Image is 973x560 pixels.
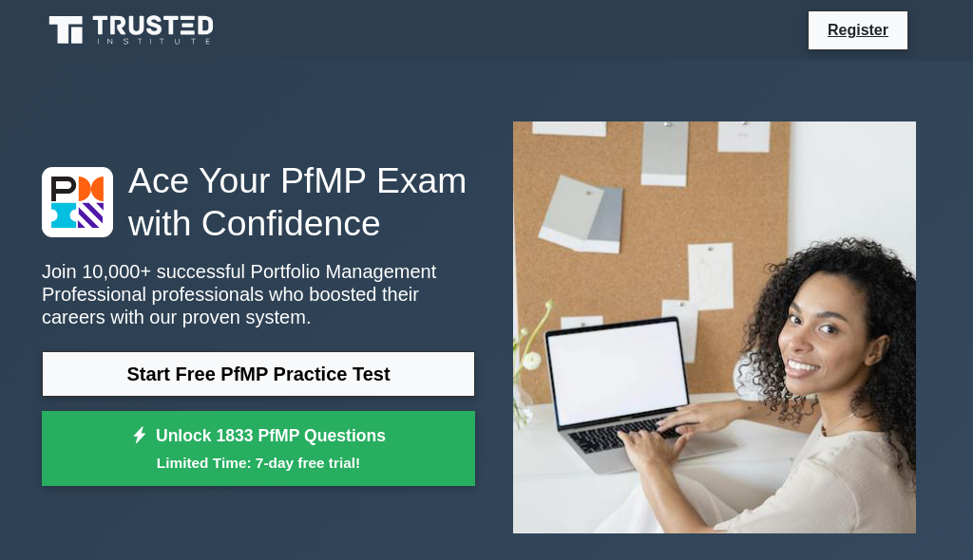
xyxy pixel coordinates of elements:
[42,159,475,245] h1: Ace Your PfMP Exam with Confidence
[66,452,451,474] small: Limited Time: 7-day free trial!
[42,351,475,397] a: Start Free PfMP Practice Test
[42,260,475,328] p: Join 10,000+ successful Portfolio Management Professional professionals who boosted their careers...
[42,411,475,487] a: Unlock 1833 PfMP QuestionsLimited Time: 7-day free trial!
[816,18,900,42] a: Register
